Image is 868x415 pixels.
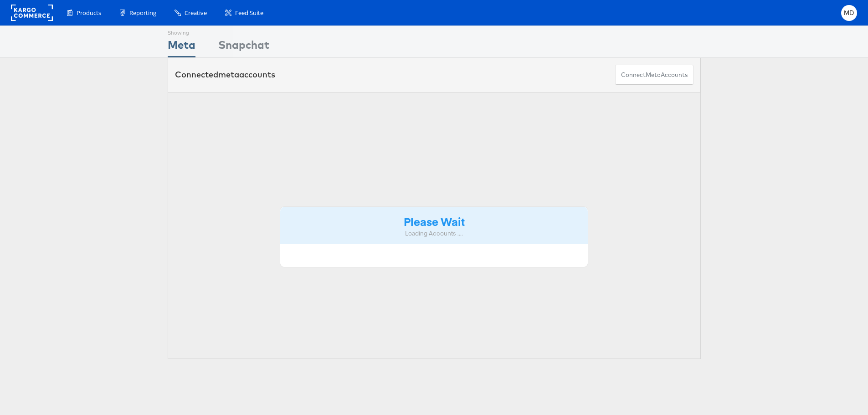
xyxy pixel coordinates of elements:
[235,9,263,17] span: Feed Suite
[175,69,275,81] div: Connected accounts
[218,69,239,80] span: meta
[844,10,854,16] span: MD
[168,26,195,37] div: Showing
[218,37,269,57] div: Snapchat
[615,65,693,85] button: ConnectmetaAccounts
[404,214,465,229] strong: Please Wait
[129,9,156,17] span: Reporting
[168,37,195,57] div: Meta
[77,9,101,17] span: Products
[287,229,581,238] div: Loading Accounts ....
[185,9,207,17] span: Creative
[646,71,661,79] span: meta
